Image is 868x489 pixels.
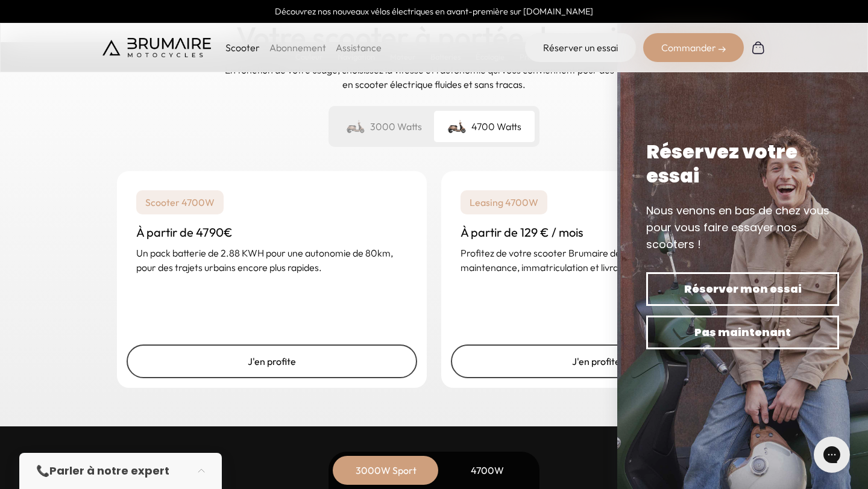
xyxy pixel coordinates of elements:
[269,42,326,54] a: Abonnement
[136,224,407,241] h3: À partir de 4790€
[439,456,535,485] div: 4700W
[336,42,382,54] a: Assistance
[127,344,417,378] a: J'en profite
[719,46,726,53] img: right-arrow-2.png
[461,224,732,241] h3: À partir de 129 € / mois
[225,40,260,55] p: Scooter
[338,456,434,485] div: 3000W Sport
[102,38,211,57] img: Brumaire Motocycles
[451,344,741,378] a: J'en profite
[136,246,407,275] p: Un pack batterie de 2.88 KWH pour une autonomie de 80km, pour des trajets urbains encore plus rap...
[223,63,645,92] p: En fonction de votre usage, choisissez la vitesse et l'autonomie qui vous conviennent pour des tr...
[525,33,636,62] a: Réserver un essai
[808,432,856,477] iframe: Gorgias live chat messenger
[643,33,744,62] div: Commander
[434,111,535,142] div: 4700 Watts
[751,40,766,55] img: Panier
[333,111,434,142] div: 3000 Watts
[461,246,732,275] p: Profitez de votre scooter Brumaire dès avec maintenance, immatriculation et livraison incluse
[461,190,547,214] p: Leasing 4700W
[136,190,224,214] p: Scooter 4700W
